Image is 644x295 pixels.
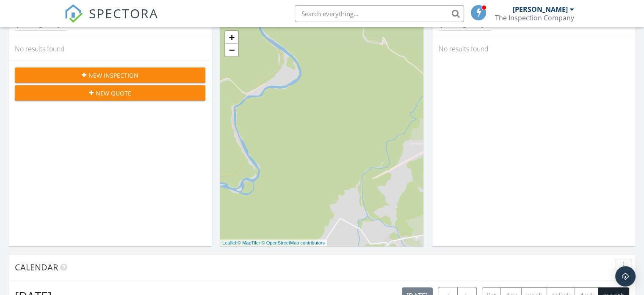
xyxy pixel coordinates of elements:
a: SPECTORA [64,11,158,29]
div: The Inspection Company [495,14,574,22]
span: New Quote [96,89,131,98]
button: New Inspection [15,67,205,83]
img: The Best Home Inspection Software - Spectora [64,4,83,23]
span: SPECTORA [89,4,158,22]
a: Zoom out [225,44,238,56]
div: [PERSON_NAME] [440,22,489,28]
div: [PERSON_NAME] [17,22,66,28]
div: | [220,239,327,247]
div: Open Intercom Messenger [615,266,636,287]
a: Leaflet [222,240,236,245]
span: Calendar [15,261,58,273]
span: New Inspection [88,71,138,80]
a: Zoom in [225,31,238,44]
input: Search everything... [295,5,464,22]
a: © MapTiler [238,240,260,245]
div: [PERSON_NAME] [513,5,568,14]
div: No results found [8,37,212,60]
button: New Quote [15,85,205,101]
a: © OpenStreetMap contributors [262,240,325,245]
div: No results found [432,37,636,60]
